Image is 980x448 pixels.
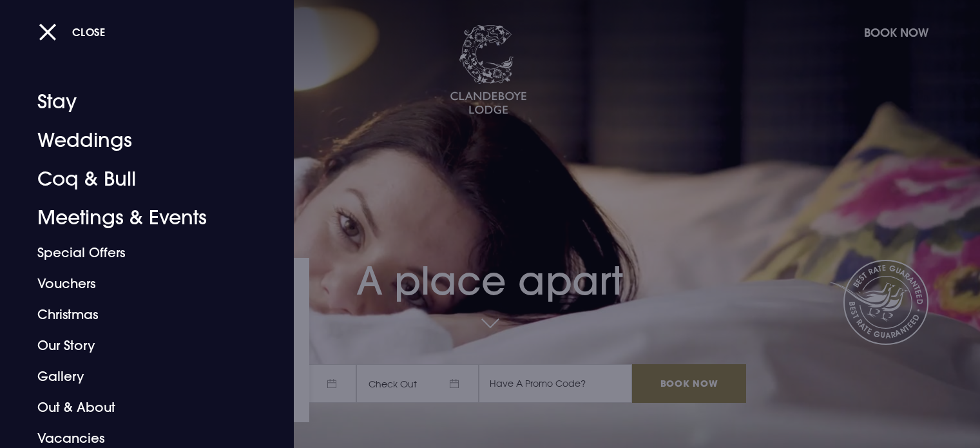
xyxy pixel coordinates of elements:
[37,199,241,237] a: Meetings & Events
[39,19,106,45] button: Close
[72,25,106,39] span: Close
[37,121,241,160] a: Weddings
[37,83,241,121] a: Stay
[37,160,241,199] a: Coq & Bull
[37,237,241,268] a: Special Offers
[37,330,241,361] a: Our Story
[37,361,241,392] a: Gallery
[37,299,241,330] a: Christmas
[37,392,241,423] a: Out & About
[37,268,241,299] a: Vouchers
